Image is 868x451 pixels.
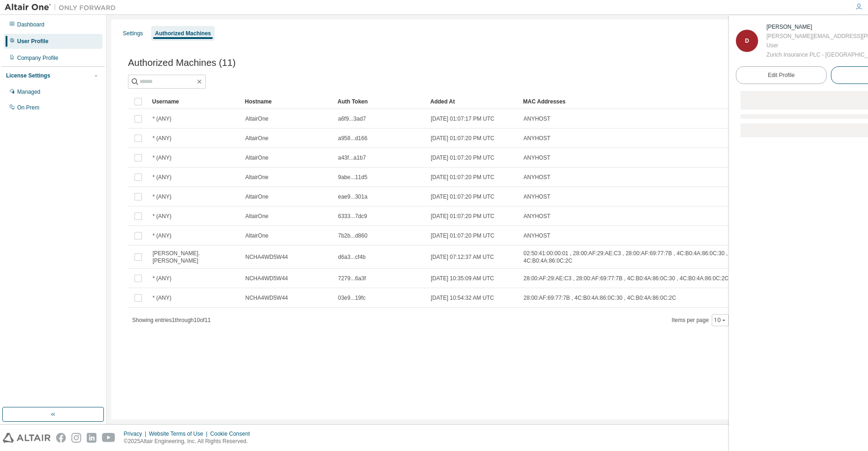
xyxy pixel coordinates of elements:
[768,71,795,79] span: Edit Profile
[128,58,236,68] span: Authorized Machines (11)
[245,294,288,302] span: NCHA4WD5W44
[431,135,494,142] span: [DATE] 01:07:20 PM UTC
[338,193,367,200] span: eae9...301a
[210,430,255,438] div: Cookie Consent
[745,38,749,44] span: D
[155,30,211,37] div: Authorized Machines
[523,94,749,109] div: MAC Addresses
[17,38,48,45] div: User Profile
[338,174,367,181] span: 9abe...11d5
[431,275,494,282] span: [DATE] 10:35:09 AM UTC
[152,94,237,109] div: Username
[523,294,676,302] span: 28:00:AF:69:77:7B , 4C:B0:4A:86:0C:30 , 4C:B0:4A:86:0C:2C
[102,433,115,443] img: youtube.svg
[245,253,288,261] span: NCHA4WD5W44
[431,154,494,161] span: [DATE] 01:07:20 PM UTC
[430,94,516,109] div: Added At
[338,253,365,261] span: d6a3...cf4b
[123,30,143,37] div: Settings
[153,115,172,122] span: * (ANY)
[245,275,288,282] span: NCHA4WD5W44
[153,213,172,220] span: * (ANY)
[245,115,268,122] span: AltairOne
[338,294,365,302] span: 03e9...19fc
[153,174,172,181] span: * (ANY)
[523,115,550,122] span: ANYHOST
[245,135,268,142] span: AltairOne
[5,3,121,12] img: Altair One
[431,193,494,200] span: [DATE] 01:07:20 PM UTC
[245,213,268,220] span: AltairOne
[245,94,330,109] div: Hostname
[245,154,268,161] span: AltairOne
[523,174,550,181] span: ANYHOST
[17,21,45,28] div: Dashboard
[71,433,81,443] img: instagram.svg
[338,213,367,220] span: 6333...7dc9
[124,430,149,438] div: Privacy
[153,250,237,264] span: [PERSON_NAME].[PERSON_NAME]
[17,88,40,96] div: Managed
[523,275,728,282] span: 28:00:AF:29:AE:C3 , 28:00:AF:69:77:7B , 4C:B0:4A:86:0C:30 , 4C:B0:4A:86:0C:2C
[431,253,494,261] span: [DATE] 07:12:37 AM UTC
[338,154,366,161] span: a43f...a1b7
[523,193,550,200] span: ANYHOST
[3,433,51,443] img: altair_logo.svg
[153,135,172,142] span: * (ANY)
[153,193,172,200] span: * (ANY)
[56,433,66,443] img: facebook.svg
[431,213,494,220] span: [DATE] 01:07:20 PM UTC
[431,294,494,302] span: [DATE] 10:54:32 AM UTC
[431,115,494,122] span: [DATE] 01:07:17 PM UTC
[672,314,729,326] span: Items per page
[736,66,827,84] a: Edit Profile
[523,250,749,264] span: 02:50:41:00:00:01 , 28:00:AF:29:AE:C3 , 28:00:AF:69:77:7B , 4C:B0:4A:86:0C:30 , 4C:B0:4A:86:0C:2C
[245,232,268,239] span: AltairOne
[87,433,96,443] img: linkedin.svg
[338,232,367,239] span: 7b2b...d860
[245,174,268,181] span: AltairOne
[132,317,211,323] span: Showing entries 1 through 10 of 11
[523,154,550,161] span: ANYHOST
[523,213,550,220] span: ANYHOST
[6,72,50,79] div: License Settings
[153,294,172,302] span: * (ANY)
[338,94,423,109] div: Auth Token
[153,275,172,282] span: * (ANY)
[245,193,268,200] span: AltairOne
[17,54,58,62] div: Company Profile
[431,232,494,239] span: [DATE] 01:07:20 PM UTC
[431,174,494,181] span: [DATE] 01:07:20 PM UTC
[714,316,727,324] button: 10
[338,135,367,142] span: a958...d166
[153,232,172,239] span: * (ANY)
[338,115,366,122] span: a6f9...3ad7
[523,135,550,142] span: ANYHOST
[338,275,366,282] span: 7279...6a3f
[153,154,172,161] span: * (ANY)
[523,232,550,239] span: ANYHOST
[149,430,210,438] div: Website Terms of Use
[17,104,39,111] div: On Prem
[124,438,255,445] p: © 2025 Altair Engineering, Inc. All Rights Reserved.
